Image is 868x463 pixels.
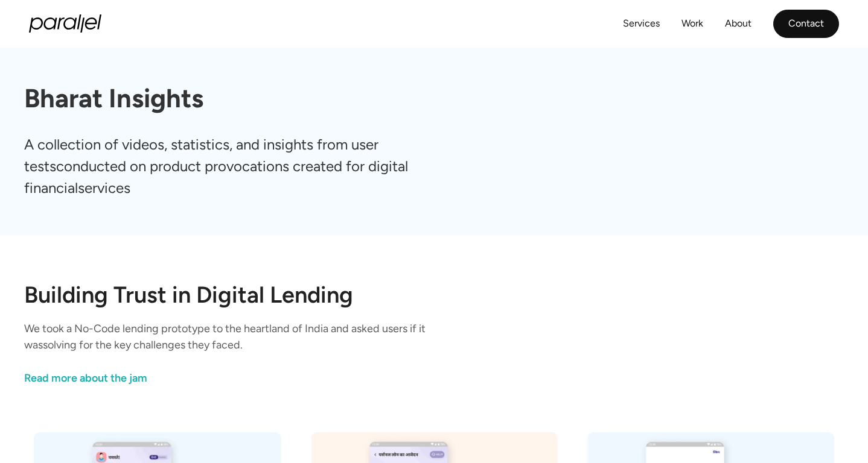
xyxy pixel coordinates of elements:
[24,370,476,386] a: link
[24,134,455,199] p: A collection of videos, statistics, and insights from user testsconducted on product provocations...
[681,15,703,33] a: Work
[24,321,476,353] p: We took a No-Code lending prototype to the heartland of India and asked users if it wassolving fo...
[24,370,147,386] div: Read more about the jam
[725,15,752,33] a: About
[623,15,660,33] a: Services
[773,10,839,38] a: Contact
[24,83,844,115] h1: Bharat Insights
[24,283,844,306] h2: Building Trust in Digital Lending
[29,14,101,33] a: home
